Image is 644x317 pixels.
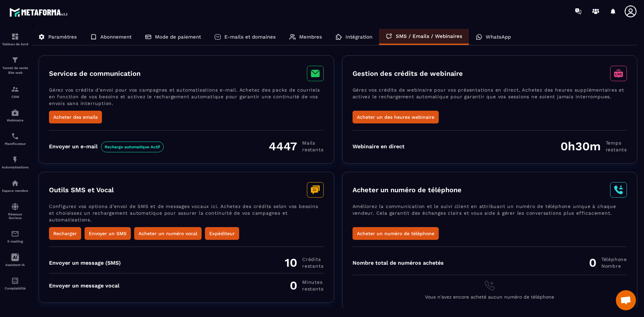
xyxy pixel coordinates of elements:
[11,230,19,238] img: email
[302,279,323,285] span: minutes
[2,272,29,295] a: accountantaccountantComptabilité
[425,294,554,300] span: Vous n'avez encore acheté aucun numéro de téléphone
[9,6,70,18] img: logo
[32,22,637,310] div: >
[2,263,29,267] p: Assistant IA
[11,85,19,93] img: formation
[11,132,19,140] img: scheduler
[353,186,462,194] h3: Acheter un numéro de téléphone
[49,203,324,227] p: Configurez vos options d’envoi de SMS et de messages vocaux ici. Achetez des crédits selon vos be...
[2,212,29,220] p: Réseaux Sociaux
[2,151,29,174] a: automationsautomationsAutomatisations
[2,142,29,146] p: Planificateur
[2,42,29,46] p: Tableau de bord
[616,290,636,310] div: Ouvrir le chat
[224,34,276,40] p: E-mails et domaines
[48,34,77,40] p: Paramètres
[49,260,121,266] div: Envoyer un message (SMS)
[601,263,627,269] span: Nombre
[290,278,323,293] div: 0
[11,56,19,64] img: formation
[205,227,239,240] button: Expéditeur
[2,51,29,80] a: formationformationTunnel de vente Site web
[353,260,444,266] div: Nombre total de numéros achetés
[302,285,323,292] span: restants
[299,34,322,40] p: Membres
[302,140,323,146] span: Mails
[2,118,29,122] p: Webinaire
[589,256,627,270] div: 0
[2,104,29,127] a: automationsautomationsWebinaire
[49,186,114,194] h3: Outils SMS et Vocal
[11,277,19,285] img: accountant
[11,179,19,187] img: automations
[2,66,29,75] p: Tunnel de vente Site web
[2,189,29,193] p: Espace membre
[353,143,405,150] div: Webinaire en direct
[353,203,627,227] p: Améliorez la communication et le suivi client en attribuant un numéro de téléphone unique à chaqu...
[2,286,29,290] p: Comptabilité
[49,282,119,289] div: Envoyer un message vocal
[85,227,131,240] button: Envoyer un SMS
[2,174,29,198] a: automationsautomationsEspace membre
[302,146,323,153] span: restants
[2,248,29,272] a: Assistant IA
[2,225,29,248] a: emailemailE-mailing
[11,109,19,117] img: automations
[134,227,202,240] button: Acheter un numéro vocal
[606,146,627,153] span: restants
[49,111,102,123] button: Acheter des emails
[560,139,627,153] div: 0h30m
[2,95,29,99] p: CRM
[353,87,627,111] p: Gérez vos crédits de webinaire pour vos présentations en direct. Achetez des heures supplémentair...
[2,80,29,104] a: formationformationCRM
[49,143,164,150] div: Envoyer un e-mail
[353,111,439,123] button: Acheter un des heures webinaire
[11,33,19,41] img: formation
[2,240,29,243] p: E-mailing
[155,34,201,40] p: Mode de paiement
[49,227,81,240] button: Recharger
[49,87,324,111] p: Gérez vos crédits d’envoi pour vos campagnes et automatisations e-mail. Achetez des packs de cour...
[11,156,19,164] img: automations
[2,165,29,169] p: Automatisations
[2,198,29,225] a: social-networksocial-networkRéseaux Sociaux
[302,263,323,269] span: restants
[302,256,323,263] span: Crédits
[601,256,627,263] span: Téléphone
[606,140,627,146] span: Temps
[285,256,323,270] div: 10
[345,34,372,40] p: Intégration
[100,34,131,40] p: Abonnement
[353,227,439,240] button: Acheter un numéro de téléphone
[2,28,29,51] a: formationformationTableau de bord
[269,139,323,153] div: 4447
[486,34,511,40] p: WhatsApp
[11,203,19,211] img: social-network
[353,69,463,77] h3: Gestion des crédits de webinaire
[49,69,141,77] h3: Services de communication
[2,127,29,151] a: schedulerschedulerPlanificateur
[101,142,164,152] span: Recharge automatique Actif
[396,33,462,39] p: SMS / Emails / Webinaires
